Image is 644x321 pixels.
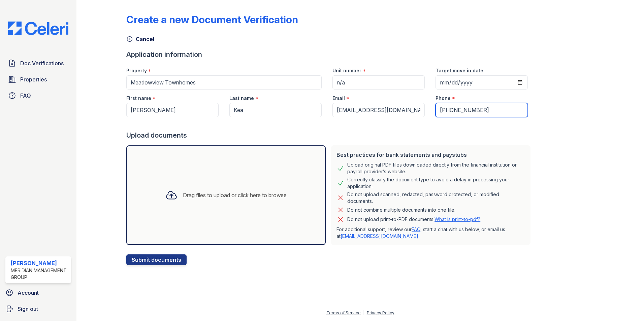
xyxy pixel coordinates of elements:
a: Doc Verifications [5,57,71,70]
label: Phone [436,95,451,102]
a: Terms of Service [326,310,361,315]
a: Sign out [3,302,74,316]
label: Email [332,95,345,102]
div: Meridian Management Group [11,267,68,281]
span: Doc Verifications [20,59,64,67]
a: Properties [5,73,71,86]
div: | [363,310,364,315]
div: Do not upload scanned, redacted, password protected, or modified documents. [347,191,525,205]
div: [PERSON_NAME] [11,259,68,267]
a: Privacy Policy [367,310,394,315]
label: First name [126,95,151,102]
div: Application information [126,50,533,59]
a: What is print-to-pdf? [434,216,480,222]
label: Property [126,67,147,74]
div: Drag files to upload or click here to browse [183,191,287,199]
span: Properties [20,75,47,83]
a: [EMAIL_ADDRESS][DOMAIN_NAME] [341,233,418,239]
a: Cancel [126,35,154,43]
p: For additional support, review our , start a chat with us below, or email us at [336,226,525,240]
button: Submit documents [126,254,187,265]
div: Correctly classify the document type to avoid a delay in processing your application. [347,176,525,190]
span: Sign out [18,305,38,313]
a: FAQ [412,226,420,232]
p: Do not upload print-to-PDF documents. [347,216,480,223]
label: Target move in date [436,67,483,74]
div: Create a new Document Verification [126,13,298,26]
a: FAQ [5,89,71,102]
div: Upload original PDF files downloaded directly from the financial institution or payroll provider’... [347,162,525,175]
a: Account [3,286,74,299]
span: Account [18,289,39,297]
label: Unit number [332,67,361,74]
img: CE_Logo_Blue-a8612792a0a2168367f1c8372b55b34899dd931a85d93a1a3d3e32e68fde9ad4.png [3,22,74,35]
div: Upload documents [126,131,533,140]
span: FAQ [20,92,31,100]
label: Last name [229,95,254,102]
div: Best practices for bank statements and paystubs [336,151,525,159]
div: Do not combine multiple documents into one file. [347,206,455,214]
